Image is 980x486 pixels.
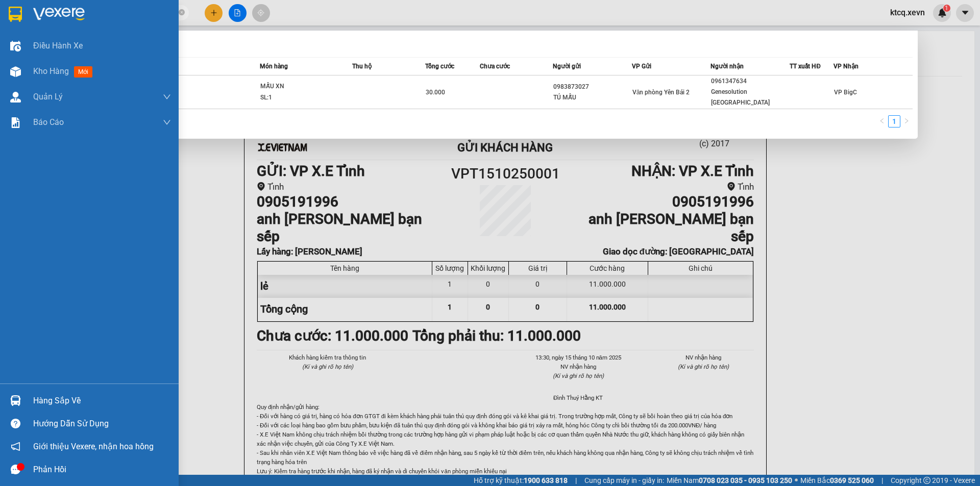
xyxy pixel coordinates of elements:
img: warehouse-icon [10,92,21,103]
span: mới [74,66,92,78]
span: question-circle [11,419,20,428]
div: SL: 1 [260,92,337,104]
span: Tổng cước [425,63,454,70]
div: 0961347634 [711,76,789,87]
div: Hướng dẫn sử dụng [33,416,171,431]
button: right [900,115,913,127]
li: Previous Page [876,115,888,127]
div: Genesolution [GEOGRAPHIC_DATA] [711,87,789,108]
span: Quản Lý [33,90,63,103]
span: close-circle [179,9,185,15]
span: Người nhận [710,63,744,70]
div: 0983873027 [553,82,631,92]
div: Phản hồi [33,462,171,477]
li: Next Page [900,115,913,127]
img: logo-vxr [9,7,22,22]
span: VP Nhận [834,63,859,70]
span: Món hàng [260,63,288,70]
span: down [163,93,171,101]
button: left [876,115,888,127]
span: Người gửi [553,63,581,70]
span: VP BigC [834,89,857,96]
img: warehouse-icon [10,66,21,77]
span: Điều hành xe [33,39,83,52]
span: Chưa cước [480,63,510,70]
span: left [879,118,885,124]
span: Kho hàng [33,66,69,76]
span: close-circle [179,8,185,18]
span: message [11,465,20,474]
span: Thu hộ [352,63,372,70]
img: solution-icon [10,117,21,128]
div: MẪU XN [260,81,337,92]
a: 1 [889,116,900,127]
div: TÚ MẪU [553,92,631,103]
span: Giới thiệu Vexere, nhận hoa hồng [33,440,154,453]
span: 30.000 [426,89,445,96]
span: right [903,118,910,124]
span: TT xuất HĐ [790,63,821,70]
li: 1 [888,115,900,127]
span: VP Gửi [632,63,651,70]
span: down [163,118,171,126]
span: Báo cáo [33,116,64,129]
img: warehouse-icon [10,41,21,52]
img: warehouse-icon [10,395,21,406]
span: Văn phòng Yên Bái 2 [632,89,690,96]
span: notification [11,442,20,451]
div: Hàng sắp về [33,393,171,408]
